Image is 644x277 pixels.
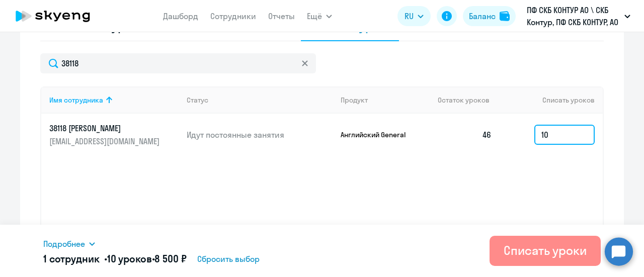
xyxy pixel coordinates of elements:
div: Списать уроки [504,242,587,258]
p: Английский General [341,130,416,139]
span: Остаток уроков [438,96,490,105]
a: Дашборд [163,11,198,21]
button: Списать уроки [490,236,601,266]
a: Отчеты [268,11,295,21]
p: [EMAIL_ADDRESS][DOMAIN_NAME] [49,136,162,147]
div: Имя сотрудника [49,96,103,105]
a: Сотрудники [210,11,256,21]
div: Имя сотрудника [49,96,179,105]
p: 38118 [PERSON_NAME] [49,123,162,134]
img: balance [500,11,510,21]
p: ПФ СКБ КОНТУР АО \ СКБ Контур, ПФ СКБ КОНТУР, АО [527,4,620,28]
td: 46 [430,114,500,156]
button: RU [397,6,431,26]
button: Ещё [307,6,332,26]
div: Продукт [341,96,430,105]
div: Продукт [341,96,368,105]
div: Остаток уроков [438,96,500,105]
th: Списать уроков [500,86,603,114]
div: Баланс [469,10,496,22]
h5: 1 сотрудник • • [43,252,186,266]
div: Статус [187,96,208,105]
span: RU [405,10,414,22]
div: Статус [187,96,333,105]
span: 8 500 ₽ [154,252,186,265]
a: 38118 [PERSON_NAME][EMAIL_ADDRESS][DOMAIN_NAME] [49,123,179,147]
span: 10 уроков [107,252,152,265]
button: ПФ СКБ КОНТУР АО \ СКБ Контур, ПФ СКБ КОНТУР, АО [522,4,635,28]
span: Подробнее [43,238,85,250]
span: Ещё [307,10,322,22]
p: Идут постоянные занятия [187,129,333,140]
button: Балансbalance [463,6,516,26]
span: Сбросить выбор [197,253,260,265]
input: Поиск по имени, email, продукту или статусу [40,53,316,73]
